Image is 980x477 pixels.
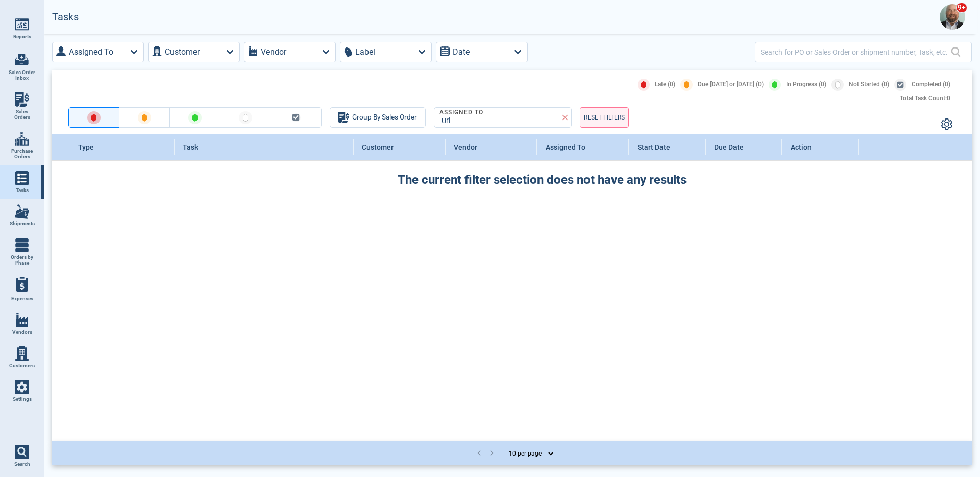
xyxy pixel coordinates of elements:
[580,107,629,128] button: RESET FILTERS
[8,69,36,81] span: Sales Order Inbox
[849,81,889,88] span: Not Started (0)
[786,81,826,88] span: In Progress (0)
[78,143,94,151] span: Type
[15,380,29,394] img: menu_icon
[8,254,36,266] span: Orders by Phase
[436,42,528,62] button: Date
[362,143,394,151] span: Customer
[698,81,764,88] span: Due [DATE] or [DATE] (0)
[261,45,286,59] label: Vendor
[11,296,33,302] span: Expenses
[14,461,30,467] span: Search
[15,238,29,252] img: menu_icon
[330,107,426,128] button: Group By Sales Order
[8,109,36,121] span: Sales Orders
[438,117,563,126] div: Uri
[8,148,36,160] span: Purchase Orders
[714,143,744,151] span: Due Date
[454,143,477,151] span: Vendor
[546,143,585,151] span: Assigned To
[791,143,812,151] span: Action
[12,329,32,336] span: Vendors
[148,42,240,62] button: Customer
[355,45,375,59] label: Label
[52,42,144,62] button: Assigned To
[10,221,35,227] span: Shipments
[438,109,484,116] legend: Assigned To
[956,3,967,13] span: 9+
[638,143,670,151] span: Start Date
[15,171,29,185] img: menu_icon
[165,45,200,59] label: Customer
[9,363,35,369] span: Customers
[912,81,950,88] span: Completed (0)
[244,42,336,62] button: Vendor
[761,44,951,59] input: Search for PO or Sales Order or shipment number, Task, etc.
[453,45,470,59] label: Date
[655,81,675,88] span: Late (0)
[183,143,198,151] span: Task
[15,17,29,32] img: menu_icon
[16,187,29,194] span: Tasks
[15,92,29,107] img: menu_icon
[15,346,29,361] img: menu_icon
[52,11,79,23] h2: Tasks
[15,313,29,327] img: menu_icon
[69,45,113,59] label: Assigned To
[15,204,29,219] img: menu_icon
[13,34,31,40] span: Reports
[15,132,29,146] img: menu_icon
[13,396,32,402] span: Settings
[338,111,417,124] div: Group By Sales Order
[940,4,965,30] img: Avatar
[900,95,950,102] div: Total Task Count: 0
[473,447,498,460] nav: pagination navigation
[340,42,432,62] button: Label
